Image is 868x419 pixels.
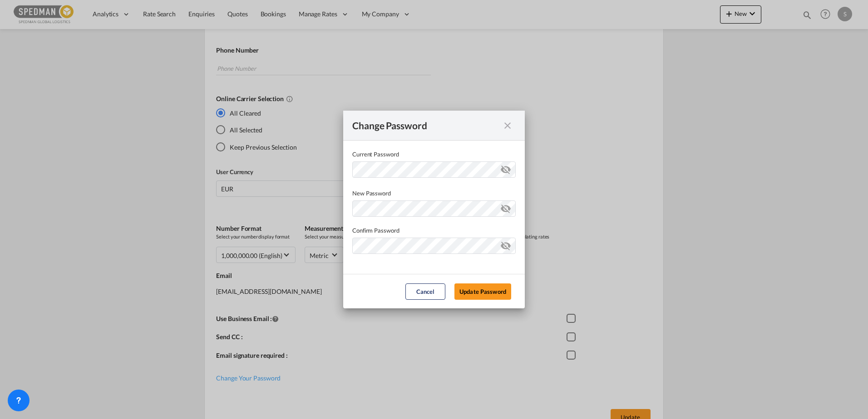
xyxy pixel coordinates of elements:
md-icon: icon-eye-off [500,239,511,249]
button: Cancel [405,283,445,300]
md-icon: icon-eye-off [500,162,511,173]
label: Confirm Password [352,226,516,235]
md-dialog: Current Password ... [343,111,525,308]
md-icon: icon-close fg-AAA8AD cursor [502,120,513,131]
md-icon: icon-eye-off [500,201,511,212]
div: Change Password [352,120,499,131]
button: Update Password [454,283,511,300]
label: New Password [352,189,516,198]
label: Current Password [352,150,516,159]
